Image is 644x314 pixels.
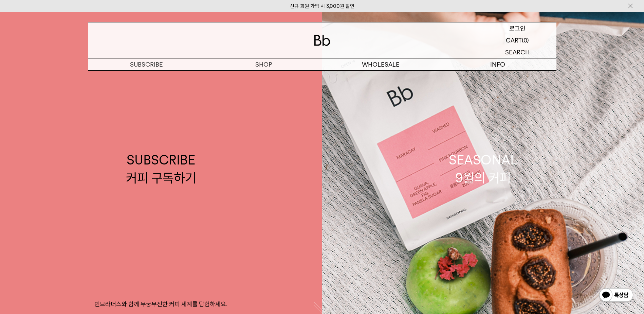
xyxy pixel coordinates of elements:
[509,22,526,34] p: 로그인
[439,58,556,70] p: INFO
[522,34,529,46] p: (0)
[599,287,634,304] img: 카카오톡 채널 1:1 채팅 버튼
[478,22,556,34] a: 로그인
[322,58,439,70] p: WHOLESALE
[506,34,522,46] p: CART
[449,151,517,187] div: SEASONAL 9월의 커피
[478,34,556,46] a: CART (0)
[505,46,530,58] p: SEARCH
[205,58,322,70] a: SHOP
[88,58,205,70] a: SUBSCRIBE
[126,151,196,187] div: SUBSCRIBE 커피 구독하기
[290,3,354,9] a: 신규 회원 가입 시 3,000원 할인
[314,35,330,46] img: 로고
